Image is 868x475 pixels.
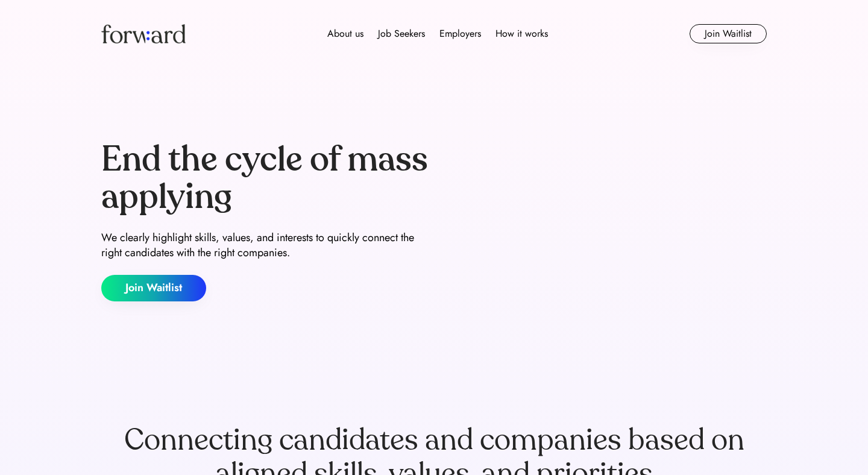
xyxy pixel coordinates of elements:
img: yH5BAEAAAAALAAAAAABAAEAAAIBRAA7 [439,92,767,351]
button: Join Waitlist [101,275,206,301]
div: Job Seekers [378,27,425,41]
div: How it works [495,27,548,41]
div: Employers [439,27,481,41]
div: We clearly highlight skills, values, and interests to quickly connect the right candidates with t... [101,230,429,260]
img: Forward logo [101,24,186,43]
button: Join Waitlist [690,24,767,43]
div: About us [327,27,363,41]
div: End the cycle of mass applying [101,141,429,215]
